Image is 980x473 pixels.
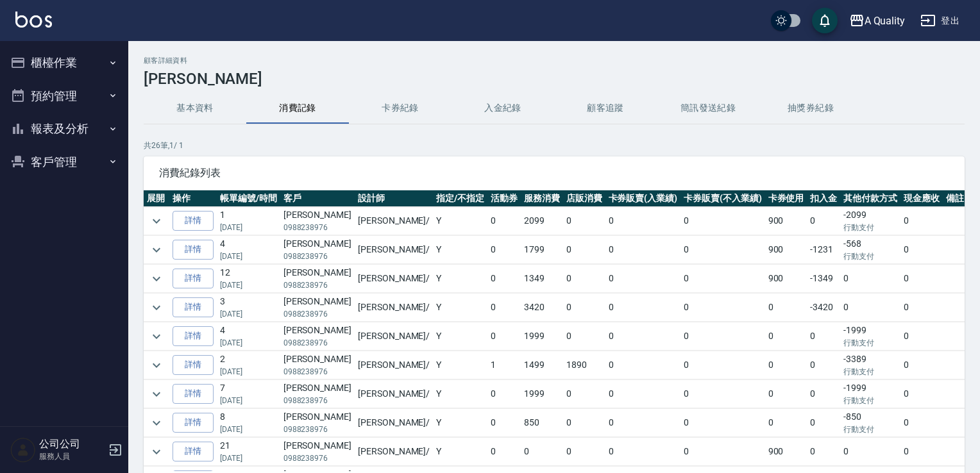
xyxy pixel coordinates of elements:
a: 詳情 [173,355,214,375]
button: expand row [147,327,166,346]
p: 共 26 筆, 1 / 1 [144,140,965,151]
td: 850 [521,409,563,437]
td: 8 [217,409,280,437]
p: 0988238976 [283,395,351,406]
td: 0 [807,409,840,437]
p: 0988238976 [283,308,351,320]
td: 0 [900,380,943,408]
td: [PERSON_NAME] [280,207,355,235]
td: 0 [487,236,521,264]
td: 0 [840,265,900,293]
td: 0 [765,322,807,351]
p: 0988238976 [283,452,351,464]
button: 櫃檯作業 [5,46,123,79]
td: -1999 [840,322,900,351]
td: 1349 [521,265,563,293]
button: 預約管理 [5,79,123,113]
td: 0 [900,409,943,437]
td: 0 [765,380,807,408]
button: expand row [147,298,166,317]
th: 現金應收 [900,190,943,207]
button: 基本資料 [144,93,246,124]
td: 0 [487,322,521,351]
td: [PERSON_NAME] / [355,236,433,264]
button: 登出 [915,9,965,33]
td: 0 [563,409,605,437]
p: [DATE] [220,308,277,320]
td: 0 [680,207,765,235]
td: Y [433,351,487,379]
td: 4 [217,236,280,264]
td: 0 [840,438,900,466]
td: 0 [900,294,943,322]
span: 消費紀錄列表 [159,167,949,179]
td: Y [433,207,487,235]
img: Logo [15,12,52,28]
button: expand row [147,413,166,433]
td: Y [433,409,487,437]
td: 1999 [521,322,563,351]
td: 0 [807,380,840,408]
td: -850 [840,409,900,437]
p: 0988238976 [283,366,351,378]
td: 0 [807,322,840,351]
td: 900 [765,265,807,293]
button: expand row [147,212,166,231]
td: 0 [765,351,807,379]
button: 顧客追蹤 [554,93,657,124]
td: [PERSON_NAME] [280,438,355,466]
th: 卡券販賣(入業績) [605,190,681,207]
td: 0 [605,409,681,437]
button: expand row [147,356,166,375]
td: Y [433,438,487,466]
button: expand row [147,269,166,288]
p: [DATE] [220,279,277,291]
p: [DATE] [220,424,277,435]
p: 行動支付 [843,337,897,349]
button: expand row [147,442,166,461]
th: 展開 [144,190,169,207]
td: 1499 [521,351,563,379]
th: 服務消費 [521,190,563,207]
td: [PERSON_NAME] [280,351,355,379]
td: 0 [563,294,605,322]
td: [PERSON_NAME] [280,380,355,408]
td: Y [433,265,487,293]
td: 0 [605,380,681,408]
button: A Quality [844,8,911,34]
td: 0 [563,380,605,408]
td: 0 [765,294,807,322]
td: 900 [765,207,807,235]
h3: [PERSON_NAME] [144,70,965,88]
td: 0 [900,322,943,351]
td: Y [433,294,487,322]
p: 行動支付 [843,424,897,435]
td: -3389 [840,351,900,379]
p: 0988238976 [283,222,351,233]
td: Y [433,322,487,351]
td: 0 [765,409,807,437]
th: 卡券販賣(不入業績) [680,190,765,207]
p: 0988238976 [283,251,351,262]
p: 服務人員 [39,451,105,462]
p: [DATE] [220,395,277,406]
td: 0 [680,236,765,264]
a: 詳情 [173,269,214,288]
td: 3420 [521,294,563,322]
td: [PERSON_NAME] [280,294,355,322]
th: 客戶 [280,190,355,207]
td: 0 [605,438,681,466]
td: [PERSON_NAME] / [355,380,433,408]
h5: 公司公司 [39,438,105,451]
td: 0 [680,265,765,293]
button: expand row [147,240,166,260]
th: 帳單編號/時間 [217,190,280,207]
td: 900 [765,438,807,466]
th: 備註 [943,190,967,207]
td: -568 [840,236,900,264]
p: 0988238976 [283,424,351,435]
td: -1349 [807,265,840,293]
td: 0 [521,438,563,466]
td: [PERSON_NAME] [280,409,355,437]
td: 1 [487,351,521,379]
